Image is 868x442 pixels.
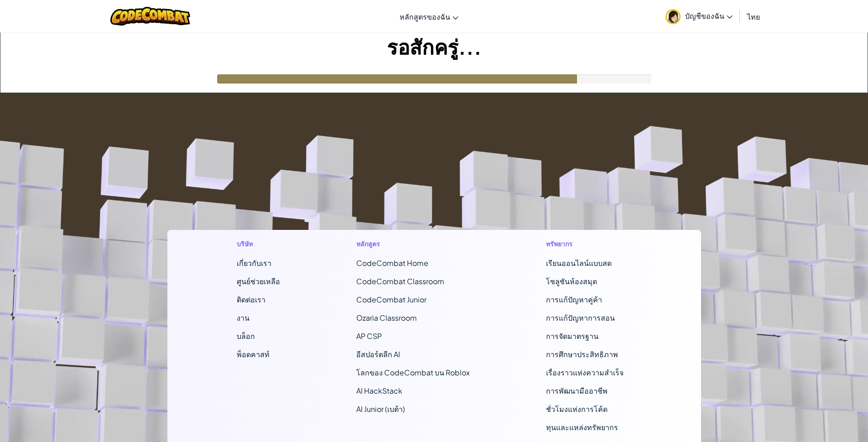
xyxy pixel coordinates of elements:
a: เรื่องราวแห่งความสำเร็จ [546,368,624,377]
img: CodeCombat logo [110,7,190,26]
a: AI Junior (เบต้า) [356,404,405,414]
a: AI HackStack [356,386,402,395]
span: ไทย [747,12,760,21]
a: Ozaria Classroom [356,313,417,322]
img: avatar [665,9,681,24]
a: การแก้ปัญหาคู่ค้า [546,295,602,304]
span: ติดต่อเรา [237,295,265,304]
span: CodeCombat Home [356,258,428,268]
a: ทุนและแหล่งทรัพยากร [546,422,618,432]
a: โลกของ CodeCombat บน Roblox [356,368,470,377]
a: อีสปอร์ตลีก AI [356,349,400,359]
span: หลักสูตรของฉัน [400,12,450,21]
h1: หลักสูตร [356,239,470,249]
a: ศูนย์ช่วยเหลือ [237,276,280,286]
a: เรียนออนไลน์แบบสด [546,258,612,268]
a: การแก้ปัญหาการสอน [546,313,615,322]
h1: บริษัท [237,239,280,249]
a: การจัดมาตรฐาน [546,331,598,341]
a: การศึกษาประสิทธิภาพ [546,349,618,359]
a: AP CSP [356,331,382,341]
a: ไทย [743,4,764,29]
a: หลักสูตรของฉัน [395,4,463,29]
a: CodeCombat Classroom [356,276,444,286]
a: CodeCombat Junior [356,295,426,304]
a: งาน [237,313,249,322]
span: บัญชีของฉัน [685,11,733,21]
a: บล็อก [237,331,255,341]
h1: ทรัพยากร [546,239,631,249]
a: โซลูชันห้องสมุด [546,276,597,286]
a: บัญชีของฉัน [661,2,737,31]
a: เกี่ยวกับเรา [237,258,271,268]
h1: รอสักครู่... [0,32,868,61]
a: ชั่วโมงแห่งการโค้ด [546,404,608,414]
a: พ็อดคาสท์ [237,349,270,359]
a: การพัฒนามืออาชีพ [546,386,608,395]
